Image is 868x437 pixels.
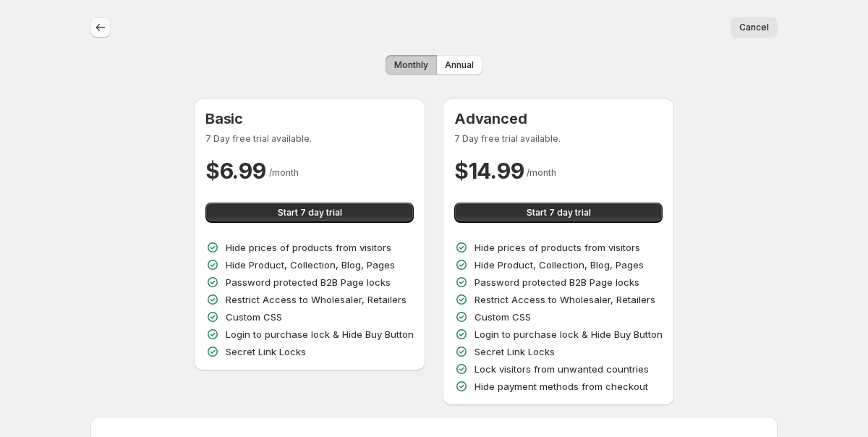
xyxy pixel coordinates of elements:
[527,167,556,178] span: / month
[205,110,414,127] h3: Basic
[436,55,482,75] button: Annual
[475,362,649,376] p: Lock visitors from unwanted countries
[731,17,778,38] button: Cancel
[475,327,663,341] p: Login to purchase lock & Hide Buy Button
[475,275,639,289] p: Password protected B2B Page locks
[226,292,407,307] p: Restrict Access to Wholesaler, Retailers
[269,167,299,178] span: / month
[475,240,640,255] p: Hide prices of products from visitors
[226,240,391,255] p: Hide prices of products from visitors
[475,379,648,394] p: Hide payment methods from checkout
[205,133,414,145] p: 7 Day free trial available.
[205,203,414,223] button: Start 7 day trial
[454,133,663,145] p: 7 Day free trial available.
[226,258,395,272] p: Hide Product, Collection, Blog, Pages
[226,275,391,289] p: Password protected B2B Page locks
[394,59,428,71] span: Monthly
[454,110,663,127] h3: Advanced
[454,156,524,185] h2: $ 14.99
[226,344,306,359] p: Secret Link Locks
[226,310,282,324] p: Custom CSS
[475,344,555,359] p: Secret Link Locks
[475,292,655,307] p: Restrict Access to Wholesaler, Retailers
[475,310,531,324] p: Custom CSS
[278,207,342,218] span: Start 7 day trial
[205,156,266,185] h2: $ 6.99
[454,203,663,223] button: Start 7 day trial
[739,22,769,33] span: Cancel
[527,207,591,218] span: Start 7 day trial
[226,327,414,341] p: Login to purchase lock & Hide Buy Button
[475,258,644,272] p: Hide Product, Collection, Blog, Pages
[90,17,111,38] button: back
[445,59,474,71] span: Annual
[386,55,437,75] button: Monthly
